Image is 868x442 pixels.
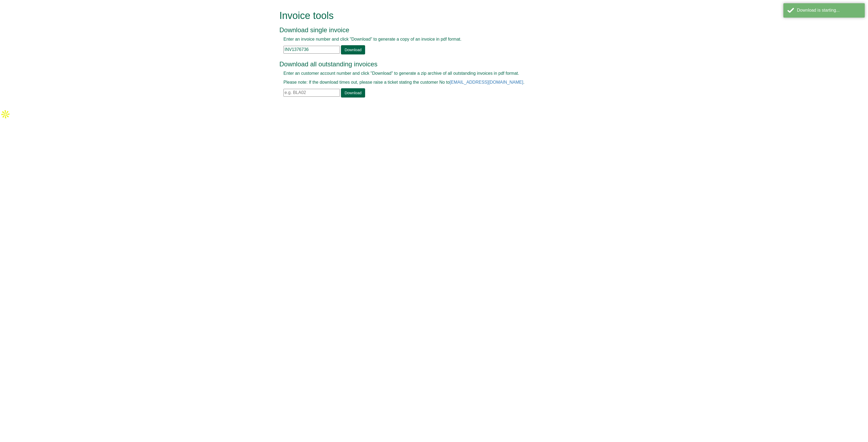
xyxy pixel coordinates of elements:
[341,45,365,54] a: Download
[283,89,340,97] input: e.g. BLA02
[797,7,861,14] div: Download is starting...
[283,70,572,77] p: Enter an customer account number and click "Download" to generate a zip archive of all outstandin...
[450,80,523,84] a: [EMAIL_ADDRESS][DOMAIN_NAME]
[283,46,340,54] input: e.g. INV1234
[279,27,576,34] h3: Download single invoice
[279,10,576,21] h1: Invoice tools
[341,88,365,97] a: Download
[283,79,572,86] p: Please note: If the download times out, please raise a ticket stating the customer No to .
[283,36,572,43] p: Enter an invoice number and click "Download" to generate a copy of an invoice in pdf format.
[279,61,576,68] h3: Download all outstanding invoices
